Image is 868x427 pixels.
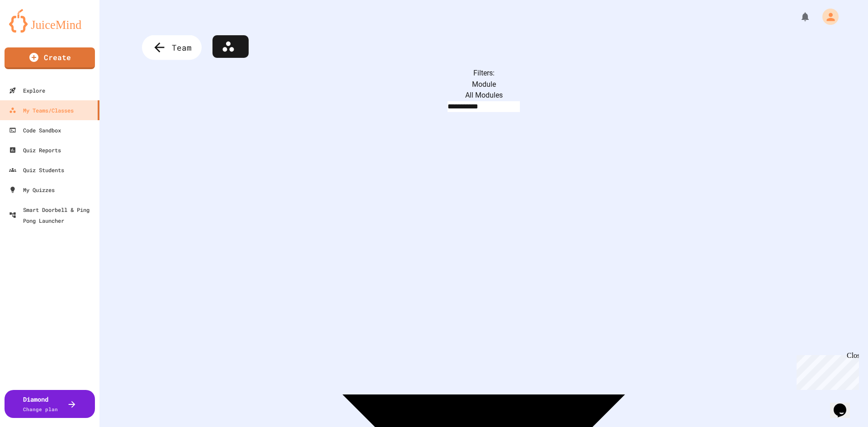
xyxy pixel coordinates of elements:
[9,85,45,96] div: Explore
[145,90,823,101] div: All Modules
[813,6,841,27] div: My Account
[9,125,61,136] div: Code Sandbox
[9,204,96,226] div: Smart Doorbell & Ping Pong Launcher
[9,105,74,116] div: My Teams/Classes
[5,390,95,418] button: DiamondChange plan
[9,145,61,155] div: Quiz Reports
[830,391,859,418] iframe: chat widget
[9,164,64,175] div: Quiz Students
[23,406,58,413] span: Change plan
[172,42,192,53] span: Team
[793,352,859,390] iframe: chat widget
[472,80,496,89] label: Module
[783,9,813,24] div: My Notifications
[4,4,62,57] div: Chat with us now!Close
[9,184,55,195] div: My Quizzes
[23,394,58,413] div: Diamond
[145,68,823,79] div: Filters:
[9,9,90,33] img: logo-orange.svg
[5,47,95,69] a: Create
